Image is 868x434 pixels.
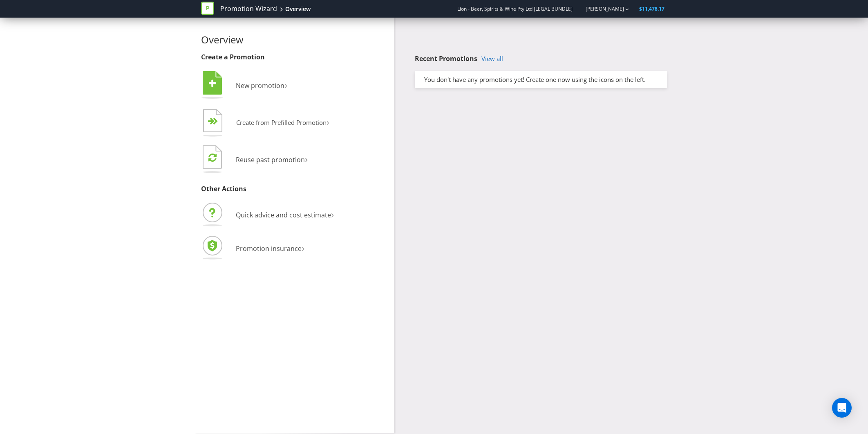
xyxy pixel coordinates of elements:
span: › [302,241,304,254]
h3: Other Actions [201,185,388,193]
span: Lion - Beer, Spirits & Wine Pty Ltd [LEGAL BUNDLE] [457,5,573,12]
a: [PERSON_NAME] [577,5,624,12]
span: › [284,78,287,91]
tspan:  [208,153,217,162]
span: New promotion [236,81,284,90]
div: Open Intercom Messenger [832,398,852,418]
h2: Overview [201,34,388,45]
span: $11,478.17 [639,5,664,12]
tspan:  [213,118,218,125]
span: Promotion insurance [236,244,302,253]
a: Quick advice and cost estimate› [201,210,334,219]
h3: Create a Promotion [201,54,388,61]
div: Overview [285,5,311,13]
span: Create from Prefilled Promotion [236,118,327,127]
button: Create from Prefilled Promotion› [201,107,330,140]
a: Promotion Wizard [220,4,277,14]
span: › [327,115,329,128]
span: › [331,207,334,221]
span: Reuse past promotion [236,155,305,164]
span: Quick advice and cost estimate [236,210,331,219]
a: View all [481,55,503,62]
span: › [305,152,308,165]
span: Recent Promotions [415,54,477,63]
div: You don't have any promotions yet! Create one now using the icons on the left. [418,75,664,84]
tspan:  [209,79,216,88]
a: Promotion insurance› [201,244,304,253]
